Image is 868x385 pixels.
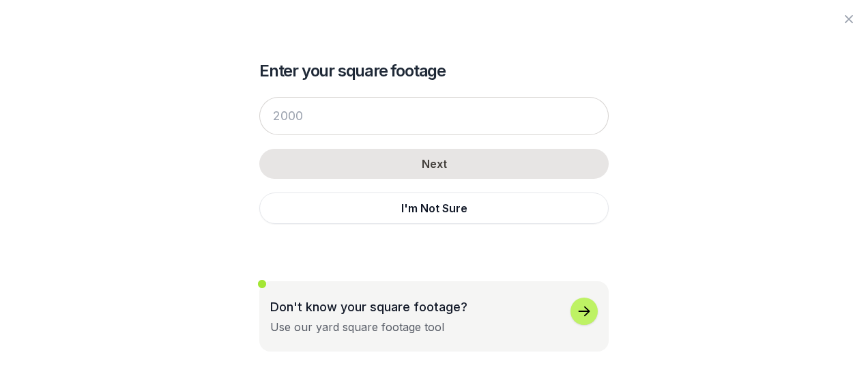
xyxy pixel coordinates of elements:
[270,298,467,316] p: Don't know your square footage?
[259,97,609,135] input: 2000
[270,319,444,335] div: Use our yard square footage tool
[259,60,609,82] h2: Enter your square footage
[259,149,609,179] button: Next
[259,281,609,352] button: Don't know your square footage?Use our yard square footage tool
[259,192,609,224] button: I'm Not Sure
